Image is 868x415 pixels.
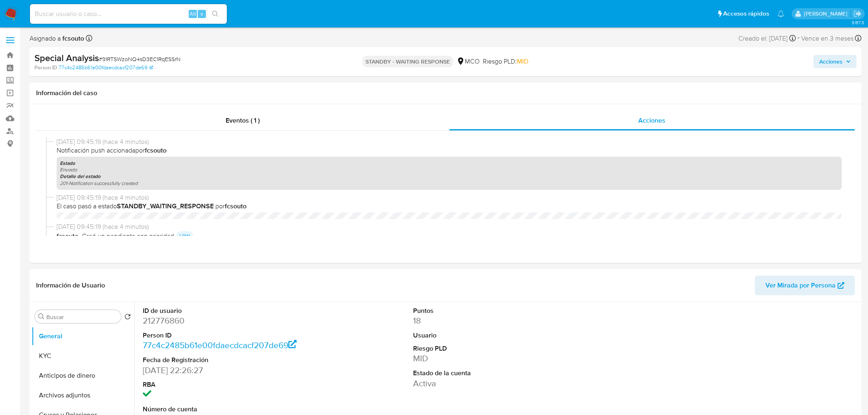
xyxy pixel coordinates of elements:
span: Riesgo PLD: [483,57,528,66]
b: fcsouto [57,231,80,241]
span: [DATE] 09:45:19 (hace 4 minutos) [57,193,842,202]
span: MID [517,57,528,66]
span: - [797,33,799,44]
span: Acciones [638,116,665,125]
dt: Fecha de Registración [143,356,315,365]
i: Enviado [60,166,77,173]
dt: RBA [143,380,315,389]
b: Person ID [34,64,57,71]
input: Buscar [46,313,118,321]
button: KYC [32,346,134,366]
div: MCO [457,57,480,66]
p: felipe.cayon@mercadolibre.com [804,10,850,18]
b: STANDBY_WAITING_RESPONSE [117,201,214,211]
b: Special Analysis [34,51,99,64]
button: Volver al orden por defecto [124,313,131,322]
h1: Información de Usuario [36,281,105,290]
button: Anticipos de dinero [32,366,134,385]
button: Acciones [813,55,857,68]
span: # 91RTSWzoNQ4sD3EC1RqESSrN [99,55,180,63]
dt: Usuario [413,331,585,340]
span: Eventos ( 1 ) [226,116,260,125]
dd: 212776860 [143,315,315,326]
div: Creado el: [DATE] [738,33,796,44]
b: Detalle del estado [60,173,101,180]
span: [DATE] 09:45:19 (hace 4 minutos) [57,137,842,146]
dd: [DATE] 22:26:27 [143,365,315,376]
button: General [32,326,134,346]
span: Asignado a [30,34,84,43]
span: Notificación push accionada por [57,146,842,155]
p: STANDBY - WAITING RESPONSE [362,56,453,67]
a: 77c4c2485b61e00fdaecdcacf207de69 [143,339,297,351]
input: Buscar usuario o caso... [30,9,227,19]
dt: Riesgo PLD [413,344,585,353]
a: 77c4c2485b61e00fdaecdcacf207de69 [59,64,153,71]
b: fcsouto [145,146,167,155]
dt: Estado de la cuenta [413,369,585,378]
span: Ver Mirada por Persona [765,276,836,295]
span: [DATE] 09:45:19 (hace 4 minutos) [57,222,842,231]
span: s [201,10,203,18]
button: search-icon [207,8,224,20]
button: Archivos adjuntos [32,385,134,405]
span: El caso pasó a estado por [57,202,842,211]
b: Estado [60,160,75,167]
p: LOW [176,231,193,241]
a: Salir [853,9,862,18]
dd: MID [413,353,585,364]
a: Notificaciones [777,10,784,17]
span: Vence en 3 meses [801,34,854,43]
dd: Activa [413,378,585,389]
b: fcsouto [225,201,247,211]
dt: Person ID [143,331,315,340]
button: Ver Mirada por Persona [755,276,855,295]
span: Alt [190,10,196,18]
span: Accesos rápidos [723,9,769,18]
b: fcsouto [61,34,84,43]
dt: Puntos [413,306,585,315]
button: Buscar [38,313,45,320]
span: Creó un pendiente con prioridad [82,232,174,241]
dd: 18 [413,315,585,326]
span: Acciones [819,55,843,68]
h1: Información del caso [36,89,855,97]
dt: Número de cuenta [143,405,315,414]
i: 201-Notification successfully created [60,180,138,187]
dt: ID de usuario [143,306,315,315]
